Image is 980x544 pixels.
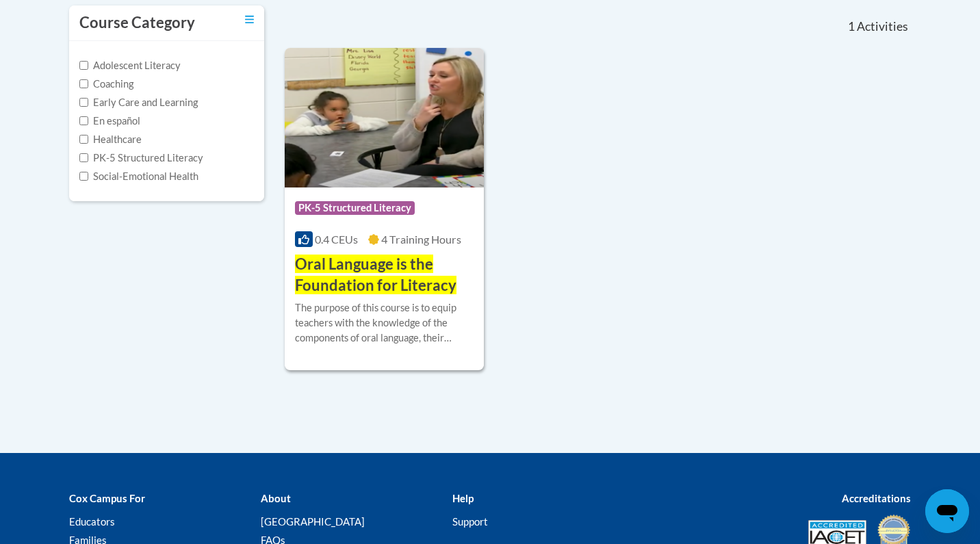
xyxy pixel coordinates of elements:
[925,489,969,533] iframe: Button to launch messaging window
[295,201,415,215] span: PK-5 Structured Literacy
[261,492,291,504] b: About
[79,172,88,181] input: Checkbox for Options
[857,19,908,34] span: Activities
[285,48,484,187] img: Course Logo
[79,153,88,162] input: Checkbox for Options
[79,116,88,125] input: Checkbox for Options
[79,114,140,129] label: En español
[79,58,181,73] label: Adolescent Literacy
[842,492,911,504] b: Accreditations
[79,95,198,110] label: Early Care and Learning
[79,98,88,107] input: Checkbox for Options
[245,12,254,27] a: Toggle collapse
[315,233,358,246] span: 0.4 CEUs
[261,515,365,528] a: [GEOGRAPHIC_DATA]
[295,300,474,346] div: The purpose of this course is to equip teachers with the knowledge of the components of oral lang...
[295,255,456,294] span: Oral Language is the Foundation for Literacy
[79,132,142,147] label: Healthcare
[79,151,203,166] label: PK-5 Structured Literacy
[848,19,855,34] span: 1
[79,79,88,88] input: Checkbox for Options
[79,135,88,144] input: Checkbox for Options
[79,61,88,70] input: Checkbox for Options
[452,492,474,504] b: Help
[79,12,195,34] h3: Course Category
[69,515,115,528] a: Educators
[285,48,484,370] a: Course LogoPK-5 Structured Literacy0.4 CEUs4 Training Hours Oral Language is the Foundation for L...
[79,169,198,184] label: Social-Emotional Health
[69,492,145,504] b: Cox Campus For
[79,77,133,92] label: Coaching
[452,515,488,528] a: Support
[381,233,461,246] span: 4 Training Hours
